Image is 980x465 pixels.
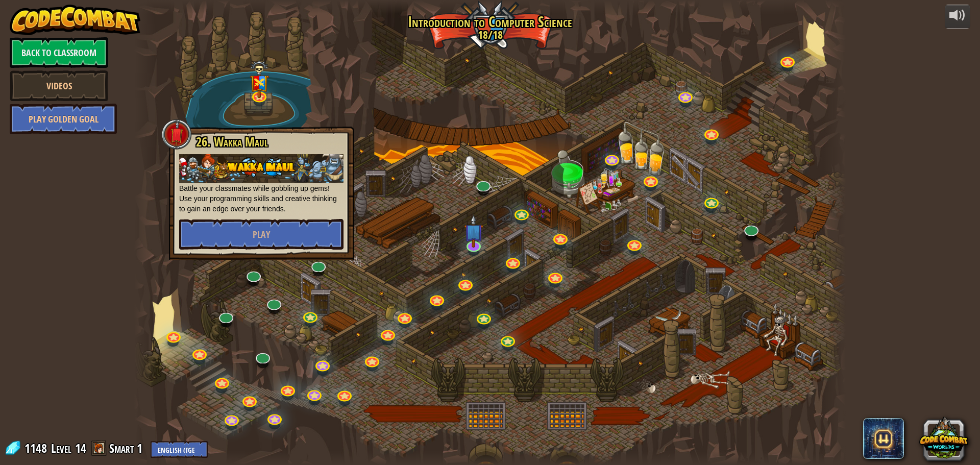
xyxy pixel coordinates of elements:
img: Nov17 wakka maul [179,154,344,183]
img: CodeCombat - Learn how to code by playing a game [10,5,140,35]
a: Back to Classroom [10,37,108,68]
button: Play [179,219,344,250]
button: Adjust volume [945,5,970,29]
a: Smart 1 [109,440,145,456]
span: 1148 [24,440,50,456]
span: 26. Wakka Maul [196,133,268,151]
a: Videos [10,70,108,101]
p: Battle your classmates while gobbling up gems! Use your programming skills and creative thinking ... [179,154,344,214]
span: 14 [75,440,86,456]
a: Play Golden Goal [10,104,117,134]
span: Play [253,228,270,241]
img: level-banner-unstarted-subscriber.png [464,215,483,248]
span: Level [51,440,71,457]
img: level-banner-multiplayer.png [250,60,268,98]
